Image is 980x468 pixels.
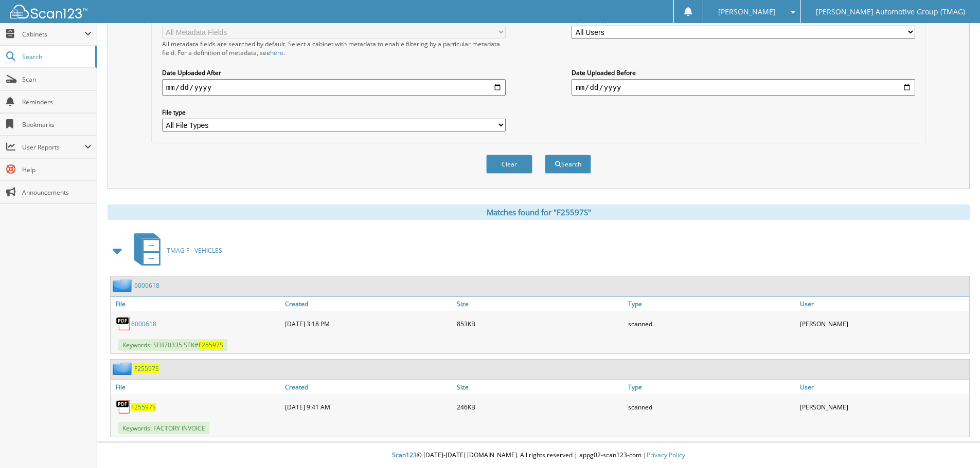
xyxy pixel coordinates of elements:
[116,399,131,415] img: PDF.png
[392,451,417,459] span: Scan123
[111,297,282,311] a: File
[454,380,626,394] a: Size
[22,143,84,152] span: User Reports
[22,188,92,197] span: Announcements
[545,155,591,174] button: Search
[113,279,134,292] img: folder2.png
[816,9,965,15] span: [PERSON_NAME] Automotive Group (TMAG)
[282,297,454,311] a: Created
[626,297,797,311] a: Type
[113,362,134,375] img: folder2.png
[454,397,626,417] div: 246KB
[167,246,222,255] span: TMAG F - VEHICLES
[454,313,626,334] div: 853KB
[647,451,685,459] a: Privacy Policy
[572,79,915,96] input: end
[162,108,506,117] label: File type
[97,443,980,468] div: © [DATE]-[DATE] [DOMAIN_NAME]. All rights reserved | appg02-scan123-com |
[572,68,915,77] label: Date Uploaded Before
[118,422,209,434] span: Keywords: FACTORY INVOICE
[626,397,797,417] div: scanned
[22,165,92,174] span: Help
[134,281,159,290] a: 6000618
[131,320,156,328] a: 6000618
[797,380,969,394] a: User
[282,313,454,334] div: [DATE] 3:18 PM
[199,341,223,349] span: F25597S
[22,75,92,84] span: Scan
[282,397,454,417] div: [DATE] 9:41 AM
[162,79,506,96] input: start
[270,48,283,57] a: here
[162,68,506,77] label: Date Uploaded After
[128,230,222,271] a: TMAG F - VEHICLES
[929,419,980,468] iframe: Chat Widget
[626,313,797,334] div: scanned
[118,339,227,351] span: Keywords: SFB70335 STK#
[282,380,454,394] a: Created
[626,380,797,394] a: Type
[22,120,92,129] span: Bookmarks
[797,313,969,334] div: [PERSON_NAME]
[116,316,131,331] img: PDF.png
[134,364,159,373] a: F25597S
[108,204,970,220] div: Matches found for "F25597S"
[797,397,969,417] div: [PERSON_NAME]
[22,52,90,61] span: Search
[162,40,506,57] div: All metadata fields are searched by default. Select a cabinet with metadata to enable filtering b...
[131,403,156,411] a: F25597S
[797,297,969,311] a: User
[22,30,84,39] span: Cabinets
[111,380,282,394] a: File
[486,155,532,174] button: Clear
[10,5,87,18] img: scan123-logo-white.svg
[718,9,776,15] span: [PERSON_NAME]
[22,98,92,106] span: Reminders
[454,297,626,311] a: Size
